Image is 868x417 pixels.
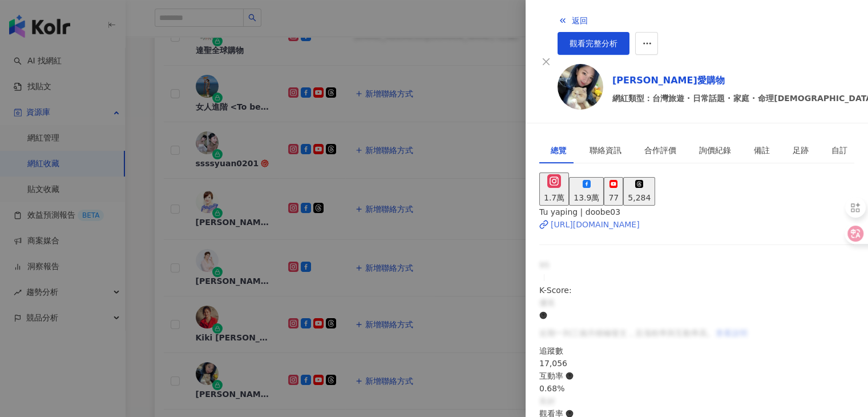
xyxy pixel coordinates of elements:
[558,9,588,32] button: 返回
[551,144,567,157] div: 總覽
[539,207,620,216] span: Tu yaping | doobe03
[558,64,603,114] a: KOL Avatar
[623,177,655,206] button: 5,284
[570,39,617,48] span: 觀看完整分析
[608,191,619,204] div: 77
[558,64,603,110] img: KOL Avatar
[572,16,588,25] span: 返回
[544,191,564,204] div: 1.7萬
[793,144,809,157] div: 足跡
[539,344,854,357] div: 追蹤數
[604,177,623,206] button: 77
[539,55,553,69] button: Close
[539,218,854,231] a: [URL][DOMAIN_NAME]
[569,177,604,206] button: 13.9萬
[644,144,676,157] div: 合作評價
[539,382,854,395] div: 0.68%
[539,357,854,370] div: 17,056
[754,144,770,157] div: 備註
[831,144,847,157] div: 自訂
[628,191,651,204] div: 5,284
[539,370,854,382] div: 互動率
[542,57,551,66] span: close
[699,144,731,157] div: 詢價紀錄
[539,173,569,206] button: 1.7萬
[590,144,621,157] div: 聯絡資訊
[574,191,599,204] div: 13.9萬
[551,218,640,231] div: [URL][DOMAIN_NAME]
[539,284,854,322] div: K-Score :
[558,32,629,55] a: 觀看完整分析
